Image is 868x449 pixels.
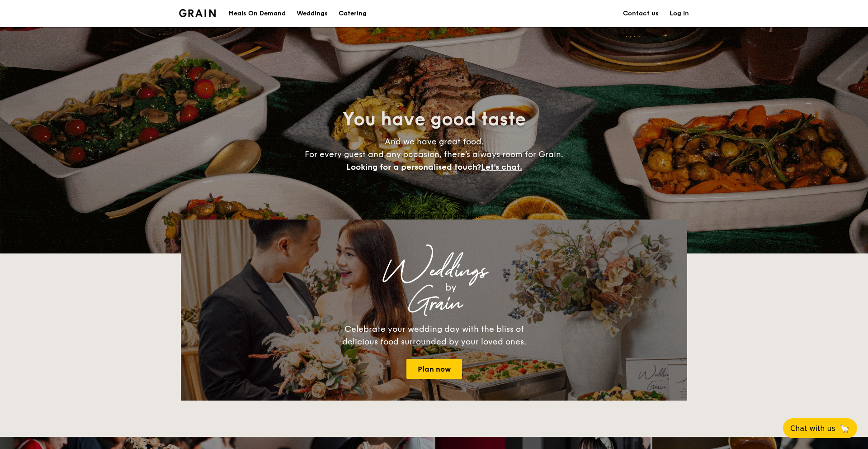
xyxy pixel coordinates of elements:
div: Weddings [260,263,608,279]
div: by [294,279,608,296]
div: Loading menus magically... [181,211,687,220]
a: Plan now [406,359,462,379]
div: Grain [260,296,608,312]
div: Celebrate your wedding day with the bliss of delicious food surrounded by your loved ones. [332,323,536,348]
a: Logotype [179,9,216,17]
img: Grain [179,9,216,17]
span: Chat with us [790,424,835,433]
span: Let's chat. [481,162,522,172]
button: Chat with us🦙 [783,418,857,438]
span: 🦙 [839,423,850,434]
